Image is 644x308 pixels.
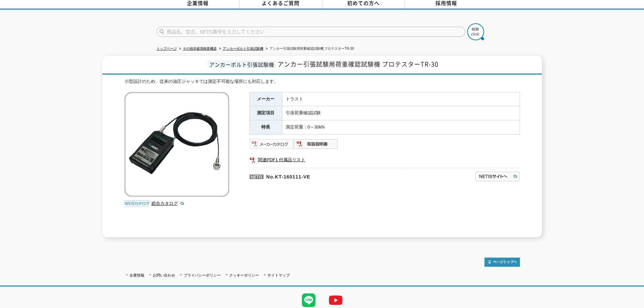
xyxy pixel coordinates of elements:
p: No.KT-160111-VE [249,168,410,184]
td: トラスト [282,92,520,106]
img: webカタログ [124,200,150,207]
a: トップページ [157,47,177,50]
a: メーカーカタログ [249,143,294,148]
a: 総合カタログ [151,201,185,206]
img: NETISサイトへ [475,171,520,182]
th: 測定項目 [249,106,282,120]
td: 引張荷重確認試験 [282,106,520,120]
th: メーカー [249,92,282,106]
a: プライバシーポリシー [184,273,221,277]
span: アンカーボルト引張試験機 [208,61,276,68]
a: お問い合わせ [153,273,175,277]
a: サイトマップ [267,273,290,277]
input: 商品名、型式、NETIS番号を入力してください [157,27,465,37]
img: メーカーカタログ [249,139,294,149]
img: 取扱説明書 [294,139,338,149]
a: 企業情報 [129,273,144,277]
a: クッキーポリシー [229,273,259,277]
div: 小型設計のため、従来の油圧ジャッキでは測定不可能な場所にも対応します。 [124,78,520,85]
li: アンカー引張試験用荷重確認試験機 プロテスターTR-30 [264,45,354,52]
td: 測定荷重：0～30kN [282,120,520,135]
th: 特長 [249,120,282,135]
img: btn_search.png [467,23,484,40]
img: トップページへ [484,258,520,267]
a: 関連PDF1 付属品リスト [249,156,520,164]
img: アンカー引張試験用荷重確認試験機 プロテスターTR-30 [124,92,229,197]
span: アンカー引張試験用荷重確認試験機 プロテスターTR-30 [278,60,438,69]
a: その他非破壊検査機器 [183,47,217,50]
a: アンカーボルト引張試験機 [223,47,263,50]
a: 取扱説明書 [294,143,338,148]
